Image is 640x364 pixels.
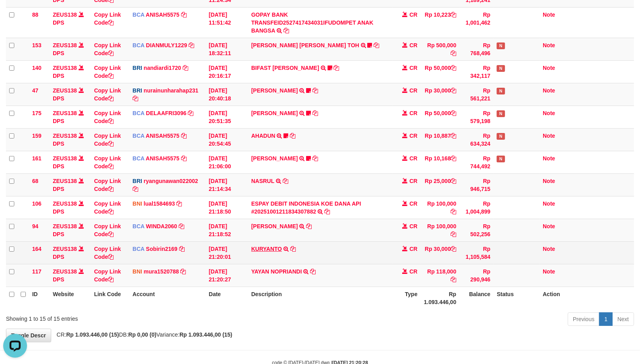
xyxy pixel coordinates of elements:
[543,223,555,229] a: Note
[50,287,91,309] th: Website
[497,88,505,94] span: Has Note
[50,173,91,196] td: DPS
[179,223,184,229] a: Copy WINDA2060 to clipboard
[612,312,634,326] a: Next
[421,196,460,219] td: Rp 100,000
[310,268,316,275] a: Copy YAYAN NOPRIANDI to clipboard
[451,133,456,139] a: Copy Rp 10,887 to clipboard
[421,106,460,128] td: Rp 50,000
[459,38,493,60] td: Rp 768,496
[290,246,296,252] a: Copy KURYANTO to clipboard
[459,241,493,264] td: Rp 1,105,584
[540,287,634,309] th: Action
[251,155,298,162] a: [PERSON_NAME]
[181,133,187,139] a: Copy ANISAH5575 to clipboard
[53,178,77,184] a: ZEUS138
[409,87,417,94] span: CR
[146,133,179,139] a: ANISAH5575
[251,42,359,48] a: [PERSON_NAME] [PERSON_NAME] TOH
[94,133,121,147] a: Copy Link Code
[53,331,233,338] span: CR: DB: Variance:
[290,133,295,139] a: Copy AHADUN to clipboard
[32,110,41,116] span: 175
[94,65,121,79] a: Copy Link Code
[251,200,361,215] a: ESPAY DEBIT INDONESIA KOE DANA API #20251001211834307882
[146,246,177,252] a: Sobirin2169
[50,128,91,151] td: DPS
[94,155,121,169] a: Copy Link Code
[53,155,77,162] a: ZEUS138
[189,42,194,48] a: Copy DIANMULY1229 to clipboard
[133,87,142,94] span: BRI
[32,42,41,48] span: 153
[543,133,555,139] a: Note
[421,287,460,309] th: Rp 1.093.446,00
[251,246,282,252] a: KURYANTO
[6,329,51,342] a: Toggle Descr
[451,231,456,237] a: Copy Rp 100,000 to clipboard
[459,60,493,83] td: Rp 342,117
[53,110,77,116] a: ZEUS138
[53,223,77,229] a: ZEUS138
[251,12,374,34] a: GOPAY BANK TRANSFEID2527417434031IFUDOMPET ANAK BANGSA
[188,110,193,116] a: Copy DELAAFRI3096 to clipboard
[409,223,417,229] span: CR
[451,208,456,215] a: Copy Rp 100,000 to clipboard
[393,287,421,309] th: Type
[50,264,91,287] td: DPS
[459,128,493,151] td: Rp 634,324
[497,110,505,117] span: Has Note
[206,151,248,173] td: [DATE] 21:06:00
[53,12,77,18] a: ZEUS138
[543,178,555,184] a: Note
[421,38,460,60] td: Rp 500,000
[543,110,555,116] a: Note
[451,65,456,71] a: Copy Rp 50,000 to clipboard
[94,178,121,192] a: Copy Link Code
[133,223,145,229] span: BCA
[50,7,91,38] td: DPS
[146,155,179,162] a: ANISAH5575
[374,42,379,48] a: Copy CARINA OCTAVIA TOH to clipboard
[451,276,456,283] a: Copy Rp 118,000 to clipboard
[133,110,145,116] span: BCA
[50,241,91,264] td: DPS
[459,7,493,38] td: Rp 1,001,462
[50,151,91,173] td: DPS
[53,133,77,139] a: ZEUS138
[32,87,39,94] span: 47
[133,186,138,192] a: Copy ryangunawan022002 to clipboard
[50,83,91,106] td: DPS
[543,155,555,162] a: Note
[283,178,288,184] a: Copy NASRUL to clipboard
[32,268,41,275] span: 117
[251,268,302,275] a: YAYAN NOPRIANDI
[94,223,121,237] a: Copy Link Code
[568,312,600,326] a: Previous
[206,60,248,83] td: [DATE] 20:16:17
[133,200,142,207] span: BNI
[206,196,248,219] td: [DATE] 21:18:50
[451,178,456,184] a: Copy Rp 25,000 to clipboard
[206,219,248,241] td: [DATE] 21:18:52
[133,65,142,71] span: BRI
[32,12,39,18] span: 88
[451,246,456,252] a: Copy Rp 30,000 to clipboard
[176,200,182,207] a: Copy lual1584693 to clipboard
[543,12,555,18] a: Note
[312,155,318,162] a: Copy HANRI ATMAWA to clipboard
[421,60,460,83] td: Rp 50,000
[146,223,177,229] a: WINDA2060
[409,246,417,252] span: CR
[409,65,417,71] span: CR
[312,87,318,94] a: Copy RISAL WAHYUDI to clipboard
[6,312,261,323] div: Showing 1 to 15 of 15 entries
[251,223,298,229] a: [PERSON_NAME]
[206,83,248,106] td: [DATE] 20:40:18
[497,65,505,72] span: Has Note
[128,331,156,338] strong: Rp 0,00 (0)
[133,155,145,162] span: BCA
[459,106,493,128] td: Rp 579,198
[459,219,493,241] td: Rp 502,256
[543,65,555,71] a: Note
